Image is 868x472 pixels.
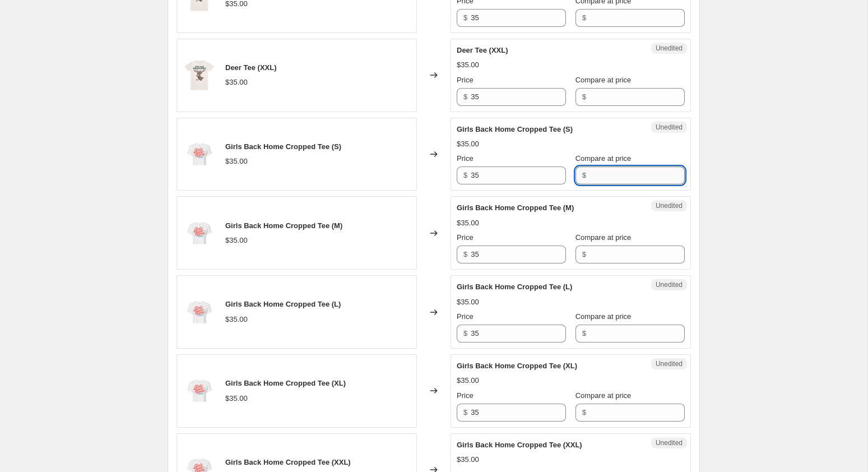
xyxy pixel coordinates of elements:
[225,458,351,466] span: Girls Back Home Cropped Tee (XXL)
[656,359,683,368] span: Unedited
[457,203,574,212] span: Girls Back Home Cropped Tee (M)
[457,138,479,150] div: $35.00
[457,46,508,54] span: Deer Tee (XXL)
[183,295,216,329] img: DM-GIRLS-CROPPED-TEE_80x.png
[463,92,467,101] span: $
[656,438,683,447] span: Unedited
[575,391,632,400] span: Compare at price
[656,201,683,210] span: Unedited
[575,154,632,163] span: Compare at price
[225,379,346,387] span: Girls Back Home Cropped Tee (XL)
[225,63,277,72] span: Deer Tee (XXL)
[582,329,586,337] span: $
[225,300,341,308] span: Girls Back Home Cropped Tee (L)
[225,235,248,246] div: $35.00
[656,44,683,53] span: Unedited
[457,125,573,133] span: Girls Back Home Cropped Tee (S)
[457,59,479,71] div: $35.00
[582,250,586,258] span: $
[457,362,577,370] span: Girls Back Home Cropped Tee (XL)
[582,171,586,179] span: $
[457,154,474,163] span: Price
[225,393,248,404] div: $35.00
[457,76,474,84] span: Price
[457,391,474,400] span: Price
[575,76,632,84] span: Compare at price
[582,408,586,417] span: $
[656,280,683,289] span: Unedited
[457,312,474,321] span: Price
[225,77,248,88] div: $35.00
[457,297,479,308] div: $35.00
[183,58,216,92] img: DM-DEER-TEE-FTON_80x.png
[457,441,582,449] span: Girls Back Home Cropped Tee (XXL)
[582,13,586,22] span: $
[656,123,683,132] span: Unedited
[183,374,216,408] img: DM-GIRLS-CROPPED-TEE_80x.png
[225,314,248,325] div: $35.00
[582,92,586,101] span: $
[463,329,467,337] span: $
[463,408,467,417] span: $
[463,13,467,22] span: $
[225,142,341,151] span: Girls Back Home Cropped Tee (S)
[457,233,474,242] span: Price
[463,171,467,179] span: $
[183,137,216,171] img: DM-GIRLS-CROPPED-TEE_80x.png
[225,156,248,167] div: $35.00
[225,221,342,230] span: Girls Back Home Cropped Tee (M)
[463,250,467,258] span: $
[457,218,479,229] div: $35.00
[183,216,216,250] img: DM-GIRLS-CROPPED-TEE_80x.png
[457,283,572,291] span: Girls Back Home Cropped Tee (L)
[457,454,479,465] div: $35.00
[575,312,632,321] span: Compare at price
[457,375,479,386] div: $35.00
[575,233,632,242] span: Compare at price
